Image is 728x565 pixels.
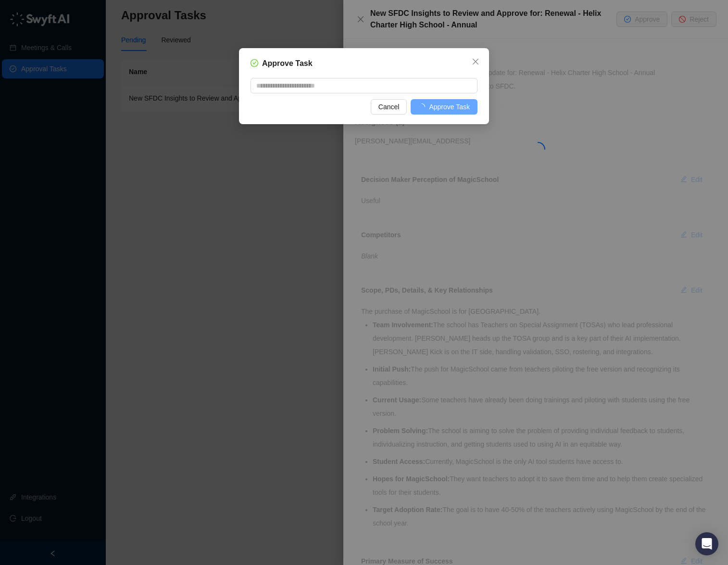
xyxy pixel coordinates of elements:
h5: Approve Task [262,58,313,69]
span: Approve Task [429,102,470,112]
span: check-circle [251,59,258,67]
div: Open Intercom Messenger [695,532,718,555]
button: Close [468,54,483,69]
button: Cancel [371,99,407,115]
span: loading [418,103,425,110]
span: Cancel [378,102,400,112]
button: Approve Task [411,99,477,115]
span: close [472,58,479,65]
